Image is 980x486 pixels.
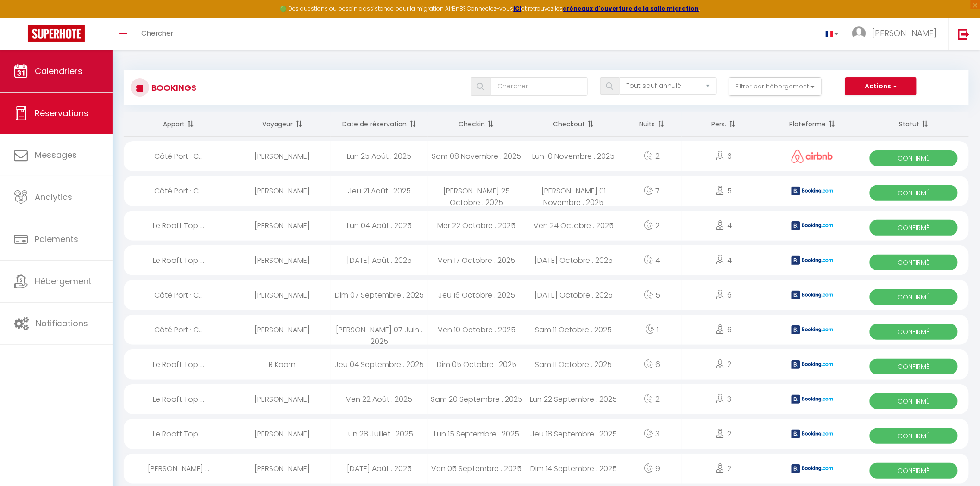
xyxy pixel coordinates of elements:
span: Messages [35,149,77,161]
th: Sort by rentals [124,112,233,137]
input: Chercher [490,77,588,96]
span: Hébergement [35,275,92,287]
button: Ouvrir le widget de chat LiveChat [7,4,35,31]
a: Chercher [134,18,180,50]
span: Notifications [36,318,88,329]
a: ... [PERSON_NAME] [845,18,949,50]
span: Chercher [141,28,173,38]
th: Sort by nights [622,112,682,137]
span: Paiements [35,233,78,245]
button: Actions [845,77,917,96]
th: Sort by guest [233,112,331,137]
img: logout [958,28,970,40]
a: ICI [514,5,522,12]
h3: Bookings [149,77,196,98]
button: Filtrer par hébergement [729,77,822,96]
th: Sort by checkout [525,112,622,137]
span: Calendriers [35,65,82,77]
span: Analytics [35,191,72,203]
th: Sort by people [682,112,766,137]
span: [PERSON_NAME] [872,27,937,39]
img: ... [852,26,866,40]
th: Sort by booking date [331,112,428,137]
span: Réservations [35,107,88,119]
img: Super Booking [28,25,85,42]
th: Sort by channel [766,112,859,137]
th: Sort by status [859,112,969,137]
a: créneaux d'ouverture de la salle migration [563,5,699,12]
th: Sort by checkin [428,112,525,137]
